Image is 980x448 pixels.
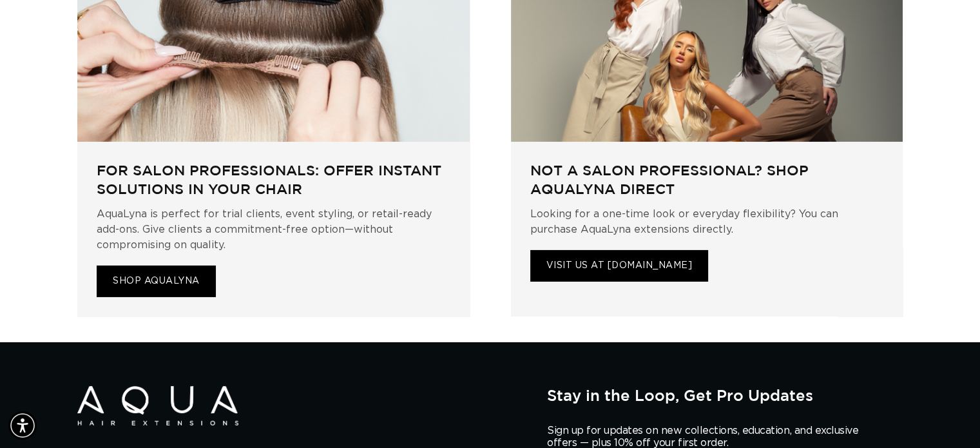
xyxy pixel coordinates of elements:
[8,411,37,440] div: Accessibility Menu
[77,386,238,425] img: Aqua Hair Extensions
[530,206,884,237] p: Looking for a one-time look or everyday flexibility? You can purchase AquaLyna extensions directly.
[916,386,980,448] iframe: Chat Widget
[97,266,216,297] a: SHOP AQUALYNA
[97,161,450,198] h3: FOR SALON PROFESSIONALS: OFFER INSTANT SOLUTIONS IN YOUR CHAIR
[97,206,450,253] p: AquaLyna is perfect for trial clients, event styling, or retail-ready add-ons. Give clients a com...
[547,386,903,404] h2: Stay in the Loop, Get Pro Updates
[530,250,709,282] a: VISIT US AT [DOMAIN_NAME]
[530,161,884,198] h3: NOT A SALON PROFESSIONAL? SHOP AQUALYNA DIRECT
